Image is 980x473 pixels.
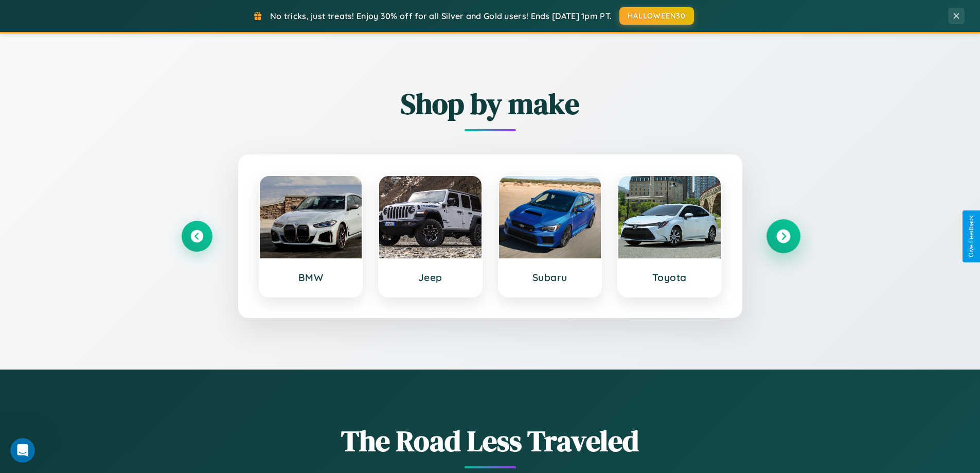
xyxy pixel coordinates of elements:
span: No tricks, just treats! Enjoy 30% off for all Silver and Gold users! Ends [DATE] 1pm PT. [270,11,612,21]
h3: Subaru [509,271,591,284]
h3: Jeep [389,271,471,284]
iframe: Intercom live chat [10,438,35,463]
h2: Shop by make [182,84,799,124]
h1: The Road Less Traveled [182,421,799,461]
button: HALLOWEEN30 [619,7,694,25]
div: Give Feedback [968,216,975,257]
h3: Toyota [629,271,710,284]
h3: BMW [270,271,352,284]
